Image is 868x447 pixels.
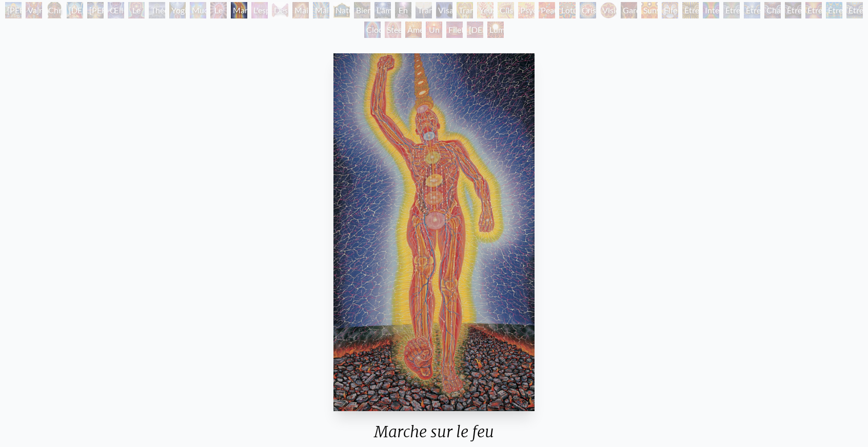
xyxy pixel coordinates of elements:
font: Des mains qui voient [274,5,297,52]
font: Vajra Guru [28,5,46,27]
font: Main bénissante [315,5,353,27]
font: Être Vajra [787,5,805,27]
font: Chant de l'Être Vajra [766,5,788,52]
font: Visage original [438,5,465,27]
font: Filet de l'Être [448,25,467,59]
font: Âme suprême [407,25,438,47]
font: [PERSON_NAME] [7,5,71,15]
font: Être du Bardo [684,5,706,39]
font: Mudra [192,5,216,15]
font: Un [429,25,440,34]
font: Cils Ophanic [500,5,530,27]
font: Transport séraphique amarré au Troisième Œil [459,5,498,76]
font: Sunyata [643,5,672,15]
font: [DEMOGRAPHIC_DATA] lui-même [469,25,560,59]
font: Vision [PERSON_NAME] [602,5,666,27]
font: Être maya [828,5,847,27]
font: Gardien de la vision infinie [623,5,652,64]
font: L'esprit anime la chair [253,5,279,52]
font: Bienveillance [356,5,403,15]
font: Être d'écriture secrète [807,5,841,39]
font: Yogi et la sphère de Möbius [171,5,199,76]
font: Steeplehead 2 [387,25,430,47]
font: Psychomicrographie d'une pointe de plume de [PERSON_NAME] fractale [520,5,593,101]
font: Clocher 1 [366,25,394,47]
font: Elfe cosmique [664,5,698,27]
font: Peau d'ange [541,5,564,27]
font: Théologue [151,5,188,15]
font: Œil mystique [110,5,143,27]
font: [PERSON_NAME] [89,5,153,15]
font: Christ cosmique [48,5,82,27]
font: Marche sur le feu [374,422,494,441]
font: Yeux fractals [479,5,505,27]
font: Cristal de vision [582,5,605,39]
font: Mains en prière [294,5,317,39]
font: Interêtre [705,5,737,15]
font: Transfiguration [418,5,472,15]
img: Firewalking-1985-Alex-Grey-watermarked.jpg [333,53,535,411]
font: Lotus spectral [561,5,589,27]
font: Nature de l'esprit [336,5,361,39]
font: Marche sur le feu [233,5,260,52]
font: [DEMOGRAPHIC_DATA] [69,5,160,15]
font: Être de diamant [746,5,775,39]
font: Lumière blanche [489,25,518,47]
font: Être joyau [725,5,745,27]
font: L'âme trouve son chemin [377,5,402,52]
